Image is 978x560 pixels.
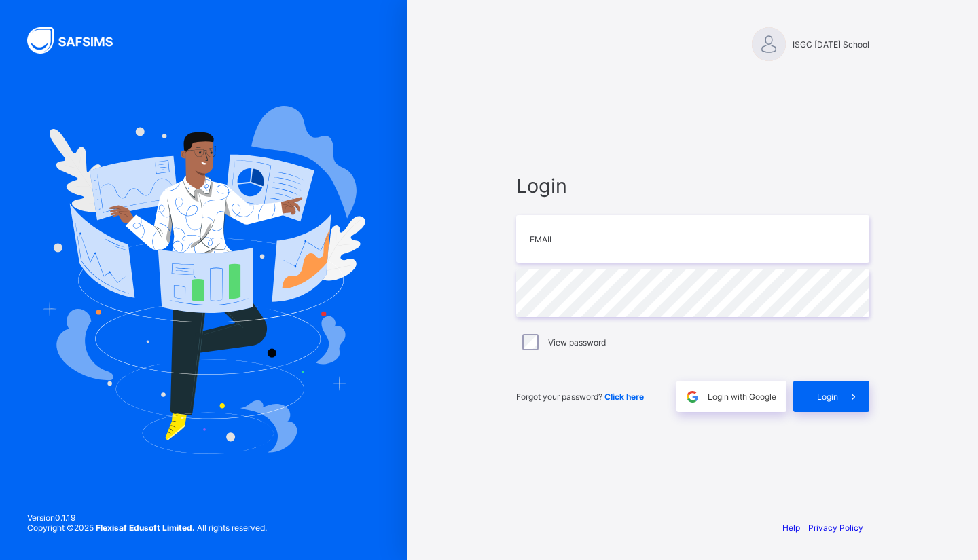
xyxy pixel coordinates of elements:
img: SAFSIMS Logo [27,27,129,54]
strong: Flexisaf Edusoft Limited. [96,523,195,533]
span: Version 0.1.19 [27,512,267,523]
span: Login [516,174,869,198]
span: ISGC [DATE] School [793,39,869,50]
label: View password [548,337,606,348]
img: google.396cfc9801f0270233282035f929180a.svg [685,389,700,405]
a: Help [782,523,800,533]
span: Login [817,392,838,402]
span: Forgot your password? [516,392,644,402]
a: Privacy Policy [808,523,863,533]
a: Click here [604,392,644,402]
span: Copyright © 2025 All rights reserved. [27,523,267,533]
img: Hero Image [42,106,365,453]
span: Login with Google [708,392,776,402]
